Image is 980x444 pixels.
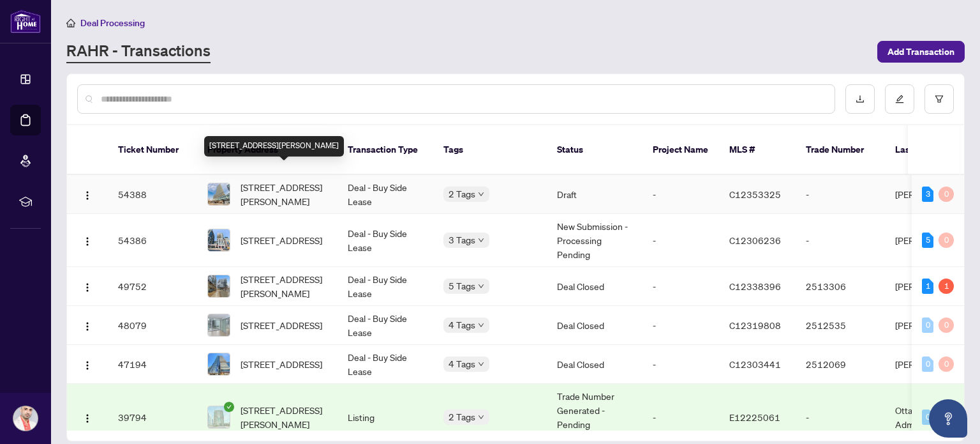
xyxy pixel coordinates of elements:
img: thumbnail-img [208,183,230,205]
td: Deal - Buy Side Lease [338,306,433,345]
span: E12225061 [729,411,780,423]
span: edit [895,95,904,103]
span: 2 Tags [449,410,475,424]
img: Logo [82,190,93,201]
button: edit [885,84,914,114]
span: down [478,191,484,197]
td: - [642,175,719,214]
div: 0 [922,356,933,372]
button: download [845,84,875,114]
span: 5 Tags [449,279,475,293]
td: - [796,175,885,214]
img: Logo [82,413,93,424]
button: Open asap [929,399,967,438]
span: C12303441 [729,358,781,370]
a: RAHR - Transactions [66,40,211,63]
span: home [66,19,75,27]
button: Logo [77,184,98,204]
img: thumbnail-img [208,353,230,375]
td: Deal - Buy Side Lease [338,214,433,267]
td: Deal Closed [547,267,642,306]
th: Property Address [197,125,338,175]
span: filter [935,95,944,103]
div: 1 [922,279,933,294]
td: Deal - Buy Side Lease [338,175,433,214]
span: check-circle [224,402,234,412]
div: 1 [939,279,954,294]
span: [STREET_ADDRESS] [241,233,322,247]
img: logo [10,10,41,33]
span: C12306236 [729,234,781,246]
span: C12353325 [729,188,781,200]
button: Logo [77,276,98,296]
td: Draft [547,175,642,214]
div: [STREET_ADDRESS][PERSON_NAME] [204,136,344,157]
span: [STREET_ADDRESS][PERSON_NAME] [241,272,327,300]
img: Logo [82,282,93,293]
span: download [856,95,865,103]
img: Logo [82,321,93,332]
img: thumbnail-img [208,275,230,297]
div: 0 [939,233,954,248]
span: C12338396 [729,280,781,292]
th: Transaction Type [338,125,433,175]
td: - [796,214,885,267]
td: 54388 [108,175,197,214]
div: 3 [922,187,933,202]
button: filter [924,84,954,114]
span: down [478,361,484,367]
td: 49752 [108,267,197,306]
span: 2 Tags [449,187,475,201]
td: - [642,306,719,345]
td: Deal Closed [547,345,642,384]
td: - [642,214,719,267]
span: 4 Tags [449,356,475,371]
td: Deal Closed [547,306,642,345]
span: [STREET_ADDRESS] [241,357,322,371]
td: 47194 [108,345,197,384]
button: Logo [77,407,98,427]
span: 4 Tags [449,318,475,332]
button: Logo [77,354,98,374]
img: Profile Icon [13,406,38,431]
span: Deal Processing [80,17,145,29]
th: Ticket Number [108,125,197,175]
th: MLS # [719,125,796,175]
td: Deal - Buy Side Lease [338,345,433,384]
span: Add Transaction [887,42,954,62]
div: 0 [922,318,933,333]
span: 3 Tags [449,233,475,247]
span: [STREET_ADDRESS][PERSON_NAME] [241,403,327,431]
th: Status [547,125,642,175]
img: Logo [82,236,93,247]
span: down [478,414,484,420]
img: thumbnail-img [208,406,230,428]
span: [STREET_ADDRESS][PERSON_NAME] [241,180,327,208]
td: New Submission - Processing Pending [547,214,642,267]
td: - [642,267,719,306]
span: down [478,237,484,243]
div: 0 [922,410,933,425]
img: Logo [82,360,93,371]
div: 0 [939,318,954,333]
img: thumbnail-img [208,314,230,336]
td: 2512535 [796,306,885,345]
td: Deal - Buy Side Lease [338,267,433,306]
div: 5 [922,233,933,248]
td: 2512069 [796,345,885,384]
td: 54386 [108,214,197,267]
button: Logo [77,315,98,335]
div: 0 [939,187,954,202]
div: 0 [939,356,954,372]
td: 48079 [108,306,197,345]
button: Add Transaction [877,41,965,63]
img: thumbnail-img [208,229,230,251]
th: Tags [433,125,547,175]
td: - [642,345,719,384]
span: down [478,322,484,328]
button: Logo [77,230,98,250]
th: Trade Number [796,125,885,175]
span: [STREET_ADDRESS] [241,318,322,332]
td: 2513306 [796,267,885,306]
th: Project Name [642,125,719,175]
